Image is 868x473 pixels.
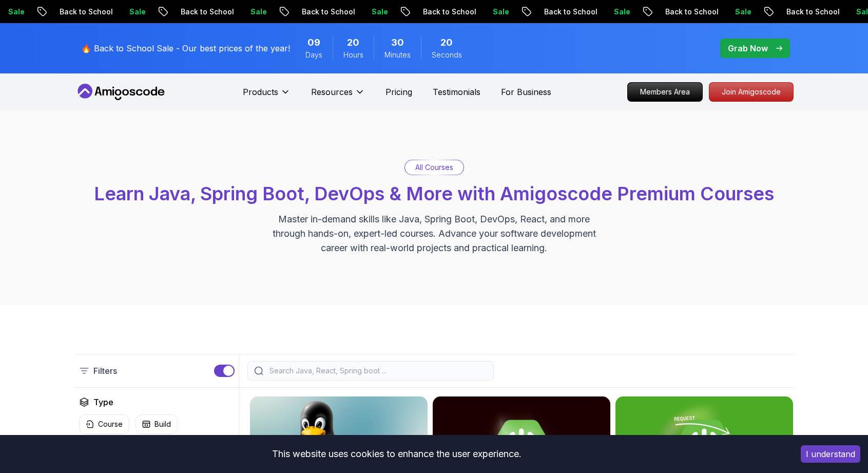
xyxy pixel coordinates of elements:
button: Build [136,414,178,434]
input: Search Java, React, Spring boot ... [267,366,487,376]
p: Sale [368,7,400,17]
span: 9 Days [307,35,320,50]
p: Sale [610,7,643,17]
p: Back to School [782,7,852,17]
span: Hours [343,50,363,60]
p: Back to School [55,7,125,17]
p: Grab Now [728,42,768,54]
span: Minutes [384,50,411,60]
p: Back to School [540,7,610,17]
p: Back to School [298,7,368,17]
span: Days [305,50,322,60]
p: Sale [125,7,158,17]
span: 20 Seconds [440,35,453,50]
p: Sale [731,7,764,17]
p: 🔥 Back to School Sale - Our best prices of the year! [81,42,290,54]
p: Sale [4,7,37,17]
p: Sale [246,7,279,17]
p: Master in-demand skills like Java, Spring Boot, DevOps, React, and more through hands-on, expert-... [262,212,607,255]
span: 20 Hours [347,35,359,50]
button: Resources [311,86,365,106]
h2: Type [93,396,113,408]
span: Learn Java, Spring Boot, DevOps & More with Amigoscode Premium Courses [94,182,774,205]
p: Filters [93,365,117,377]
p: Build [155,419,171,429]
a: Testimonials [433,86,480,98]
p: Back to School [177,7,246,17]
span: 30 Minutes [391,35,404,50]
p: Back to School [661,7,731,17]
p: Course [98,419,123,429]
button: Course [79,414,129,434]
span: Seconds [432,50,462,60]
p: Back to School [419,7,489,17]
p: Join Amigoscode [709,83,793,101]
button: Accept cookies [801,445,860,463]
p: Resources [311,86,353,98]
p: Sale [489,7,522,17]
p: All Courses [415,162,453,173]
a: Members Area [627,82,703,102]
p: Members Area [628,83,702,101]
div: This website uses cookies to enhance the user experience. [8,443,785,465]
a: Join Amigoscode [709,82,794,102]
a: For Business [501,86,551,98]
a: Pricing [385,86,412,98]
p: Products [243,86,278,98]
button: Products [243,86,291,106]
